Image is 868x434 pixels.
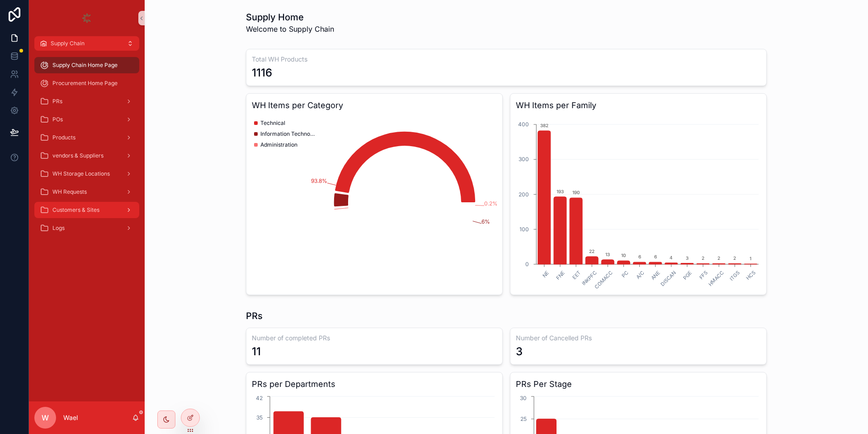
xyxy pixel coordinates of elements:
tspan: 6% [481,218,490,225]
text: 3 [686,255,689,261]
text: 13 [605,252,610,257]
span: Technical [260,119,285,127]
text: 382 [540,123,548,128]
a: vendors & Suppliers [34,148,139,164]
a: POs [34,111,139,128]
button: Supply Chain [34,36,139,51]
text: INKPFC [580,269,598,286]
span: WH Storage Locations [52,170,110,177]
h1: PRs [246,310,263,322]
text: 1 [750,256,751,261]
h3: WH Items per Family [516,99,761,112]
tspan: 300 [519,156,529,162]
span: W [42,412,49,423]
text: 190 [572,190,580,195]
text: HCS [745,269,757,281]
text: NE [541,269,551,279]
div: chart [252,115,497,289]
h3: WH Items per Category [252,99,497,112]
text: DISCAN [660,269,678,287]
span: Procurement Home Page [52,80,118,87]
text: 193 [557,189,564,194]
span: POs [52,116,63,123]
a: Customers & Sites [34,202,139,218]
text: 2 [702,255,704,261]
span: vendors & Suppliers [52,152,104,159]
h3: Number of Cancelled PRs [516,334,761,343]
span: WH Requests [52,188,87,196]
a: Logs [34,220,139,236]
h3: Total WH Products [252,55,761,64]
img: App logo [80,11,94,25]
div: 11 [252,344,261,359]
text: A/C [635,269,646,280]
text: 2 [717,255,720,261]
tspan: 35 [256,414,263,421]
tspan: 30 [520,395,527,401]
text: 4 [670,255,673,260]
text: 22 [589,248,594,254]
p: Wael [63,413,78,422]
h3: PRs Per Stage [516,378,761,391]
text: 10 [621,253,626,258]
tspan: 200 [519,191,529,198]
div: 3 [516,344,523,359]
text: 6 [654,254,657,259]
a: Procurement Home Page [34,75,139,91]
h3: Number of completed PRs [252,334,497,343]
div: scrollable content [29,51,145,248]
span: Information Technology [260,130,315,138]
tspan: 0 [525,261,529,267]
text: ITGS [728,269,741,282]
tspan: 25 [520,415,527,422]
text: 6 [638,254,641,259]
text: ANE [650,269,661,281]
text: HMACC [707,269,725,287]
a: PRs [34,93,139,110]
text: EET [571,269,582,281]
text: PGE [682,269,693,281]
text: FFS [698,269,709,281]
span: Supply Chain [51,40,85,47]
span: Logs [52,224,65,232]
span: PRs [52,98,62,105]
div: chart [516,115,761,289]
tspan: 93.8% [311,177,327,184]
text: FNE [555,269,566,281]
text: COMACC [594,269,614,290]
text: 2 [733,255,736,261]
div: 1116 [252,66,272,80]
span: Supply Chain Home Page [52,62,118,69]
span: Products [52,134,75,141]
text: PC [620,269,630,279]
tspan: 400 [518,121,529,128]
h1: Supply Home [246,11,334,24]
span: Administration [260,141,297,148]
span: Customers & Sites [52,206,99,214]
tspan: 42 [256,395,263,401]
tspan: 0.2% [484,200,498,207]
tspan: 100 [519,226,529,233]
a: Products [34,129,139,146]
h3: PRs per Departments [252,378,497,391]
span: Welcome to Supply Chain [246,24,334,34]
a: Supply Chain Home Page [34,57,139,73]
a: WH Storage Locations [34,166,139,182]
a: WH Requests [34,184,139,200]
